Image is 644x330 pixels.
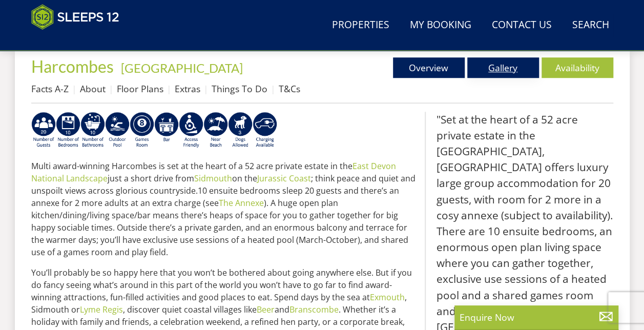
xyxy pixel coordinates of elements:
[26,36,134,45] iframe: Customer reviews powered by Trustpilot
[257,173,311,184] a: Jurassic Coast
[467,57,539,78] a: Gallery
[488,14,556,37] a: Contact Us
[212,82,267,95] a: Things To Do
[328,14,393,37] a: Properties
[253,112,277,149] img: AD_4nXcnT2OPG21WxYUhsl9q61n1KejP7Pk9ESVM9x9VetD-X_UXXoxAKaMRZGYNcSGiAsmGyKm0QlThER1osyFXNLmuYOVBV...
[406,14,475,37] a: My Booking
[31,160,396,184] a: East Devon National Landscape
[257,304,275,315] a: Beer
[228,112,253,149] img: AD_4nXd-jT5hHNksAPWhJAIRxcx8XLXGdLx_6Uzm9NHovndzqQrDZpGlbnGCADDtZpqPUzV0ZgC6WJCnnG57WItrTqLb6w-_3...
[194,173,232,184] a: Sidmouth
[460,311,613,324] p: Enquire Now
[80,82,106,95] a: About
[370,292,405,303] a: Exmouth
[542,57,613,78] a: Availability
[80,112,105,149] img: AD_4nXe4Dxlck9zxPhtI-x2zjjmI6dntnnRZQIFlyB9HsXhA52HePt4nztsCt--h1oxwOA7-s6u8WIL3eEVkFAyWEKgs257hN...
[130,112,154,149] img: AD_4nXdrZMsjcYNLGsKuA84hRzvIbesVCpXJ0qqnwZoX5ch9Zjv73tWe4fnFRs2gJ9dSiUubhZXckSJX_mqrZBmYExREIfryF...
[31,56,114,76] span: Harcombes
[154,112,179,149] img: AD_4nXdilj3josxPtsv-zhlOqr1I2BV0d3pQOHHI6CmsayiSabnCcyi7SI1lrKO7Fvh7Ymofqcy_ocZL7V4mW2rAu6JUA8JSt...
[80,304,123,315] a: Lyme Regis
[31,160,417,258] p: Multi award-winning Harcombes is set at the heart of a 52 acre private estate in the just a short...
[31,4,119,30] img: Sleeps 12
[219,197,264,209] a: The Annexe
[289,304,339,315] a: Branscombe
[121,60,243,75] a: [GEOGRAPHIC_DATA]
[179,112,203,149] img: AD_4nXe3VD57-M2p5iq4fHgs6WJFzKj8B0b3RcPFe5LKK9rgeZlFmFoaMJPsJOOJzc7Q6RMFEqsjIZ5qfEJu1txG3QLmI_2ZW...
[393,57,465,78] a: Overview
[279,82,300,95] a: T&Cs
[203,112,228,149] img: AD_4nXe7lJTbYb9d3pOukuYsm3GQOjQ0HANv8W51pVFfFFAC8dZrqJkVAnU455fekK_DxJuzpgZXdFqYqXRzTpVfWE95bX3Bz...
[105,112,130,149] img: AD_4nXeOeoZYYFbcIrK8VJ-Yel_F5WZAmFlCetvuwxNgd48z_c1TdkEuosSEhAngu0V0Prru5JaX1W-iip4kcDOBRFkhAt4fK...
[31,56,117,76] a: Harcombes
[117,82,163,95] a: Floor Plans
[568,14,613,37] a: Search
[56,112,80,149] img: AD_4nXcDhDqrgtRpyQiruqvXgPYu92j0ESHk2MLPowDwdI-mDk4YnPtgFNuBgpK6b5O53UywyDo63ex_Edfay7jmsQUmpCrOR...
[31,112,56,149] img: AD_4nXdq1qyd_aAG-f9o-h7tEH5b_Vj-DgL4_571aVXjgPjAP8_29XpTXYUSvWc4_QS_aRpTyu-LNsXAfVbAMWibqyPtMyEi7...
[117,60,243,75] span: -
[175,82,200,95] a: Extras
[31,82,69,95] a: Facts A-Z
